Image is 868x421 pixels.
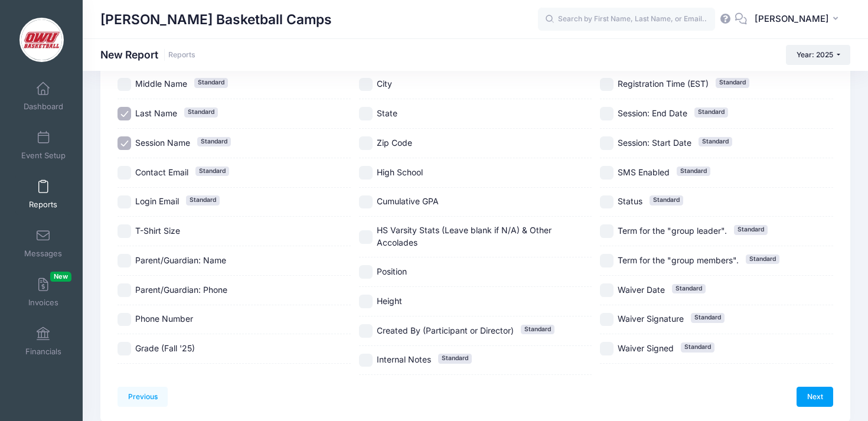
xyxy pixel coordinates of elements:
span: Term for the "group members". [618,255,739,265]
span: Standard [194,78,228,87]
span: Standard [438,354,472,363]
span: Dashboard [24,102,63,112]
a: Financials [15,321,71,362]
input: Position [359,265,373,279]
span: State [377,108,397,118]
input: Session: Start DateStandard [600,136,614,150]
span: Waiver Signature [618,314,684,324]
span: Standard [672,284,706,293]
input: Middle NameStandard [118,78,131,92]
span: Contact Email [135,167,188,177]
input: StatusStandard [600,195,614,209]
span: Height [377,296,402,306]
input: Session NameStandard [118,136,131,150]
span: Standard [521,325,554,334]
input: Registration Time (EST)Standard [600,78,614,92]
span: Grade (Fall '25) [135,343,195,353]
input: Cumulative GPA [359,195,373,209]
span: Session Name [135,138,190,148]
span: Financials [25,347,61,357]
span: Zip Code [377,138,412,148]
span: Parent/Guardian: Phone [135,285,227,295]
span: Standard [197,137,231,146]
span: SMS Enabled [618,167,670,177]
span: T-Shirt Size [135,226,180,236]
span: Internal Notes [377,354,431,364]
span: Standard [716,78,749,87]
span: Position [377,266,407,276]
input: HS Varsity Stats (Leave blank if N/A) & Other Accolades [359,230,373,244]
input: SMS EnabledStandard [600,166,614,180]
a: Reports [15,174,71,215]
span: Standard [746,254,779,264]
a: Previous [118,387,168,407]
input: Last NameStandard [118,107,131,120]
input: Height [359,295,373,308]
span: City [377,79,392,89]
span: Event Setup [21,151,66,161]
input: Search by First Name, Last Name, or Email... [538,8,715,31]
img: David Vogel Basketball Camps [19,18,64,62]
span: Cumulative GPA [377,196,439,206]
span: Waiver Date [618,285,665,295]
h1: [PERSON_NAME] Basketball Camps [100,6,332,33]
span: Standard [681,342,714,352]
input: Session: End DateStandard [600,107,614,120]
span: Term for the "group leader". [618,226,727,236]
button: Year: 2025 [786,45,850,65]
input: Waiver DateStandard [600,283,614,297]
span: Parent/Guardian: Name [135,255,226,265]
input: Parent/Guardian: Name [118,254,131,267]
span: Standard [186,195,220,205]
a: Next [797,387,833,407]
input: Zip Code [359,136,373,150]
span: Standard [691,313,725,322]
a: Event Setup [15,125,71,166]
span: Registration Time (EST) [618,79,709,89]
span: Standard [699,137,732,146]
span: Standard [694,107,728,117]
span: [PERSON_NAME] [755,12,829,25]
span: Standard [650,195,683,205]
span: Standard [195,167,229,176]
input: High School [359,166,373,180]
span: Standard [677,167,710,176]
span: Standard [734,225,768,234]
span: Login Email [135,196,179,206]
span: Reports [29,200,57,210]
span: Year: 2025 [797,50,833,59]
a: Dashboard [15,76,71,117]
input: Login EmailStandard [118,195,131,209]
a: Reports [168,51,195,60]
input: Phone Number [118,313,131,327]
span: Status [618,196,642,206]
input: Internal NotesStandard [359,354,373,367]
input: City [359,78,373,92]
span: High School [377,167,423,177]
input: Created By (Participant or Director)Standard [359,324,373,338]
input: Term for the "group leader".Standard [600,224,614,238]
a: Messages [15,223,71,264]
input: Waiver SignatureStandard [600,313,614,327]
span: Waiver Signed [618,343,674,353]
span: Created By (Participant or Director) [377,325,514,335]
button: [PERSON_NAME] [747,6,850,33]
input: Parent/Guardian: Phone [118,283,131,297]
input: Waiver SignedStandard [600,342,614,355]
span: Messages [24,249,62,259]
input: Term for the "group members".Standard [600,254,614,267]
input: T-Shirt Size [118,224,131,238]
span: Session: End Date [618,108,687,118]
input: State [359,107,373,120]
span: Last Name [135,108,177,118]
h1: New Report [100,48,195,61]
input: Grade (Fall '25) [118,342,131,355]
span: Middle Name [135,79,187,89]
a: InvoicesNew [15,272,71,313]
span: Phone Number [135,314,193,324]
span: HS Varsity Stats (Leave blank if N/A) & Other Accolades [377,225,552,247]
span: New [50,272,71,282]
span: Session: Start Date [618,138,691,148]
span: Standard [184,107,218,117]
input: Contact EmailStandard [118,166,131,180]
